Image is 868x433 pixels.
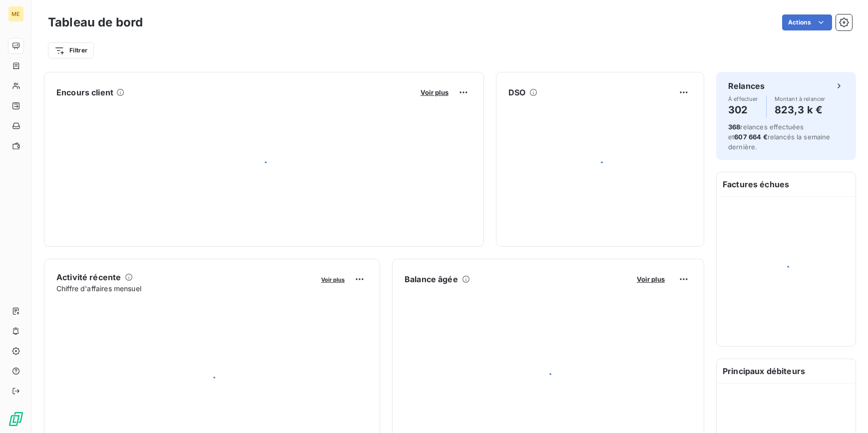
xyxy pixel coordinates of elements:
[782,14,832,30] button: Actions
[8,411,24,427] img: Logo LeanPay
[321,276,345,283] span: Voir plus
[717,172,856,196] h6: Factures échues
[728,102,758,118] h4: 302
[728,96,758,102] span: À effectuer
[637,275,665,283] span: Voir plus
[728,123,740,131] span: 368
[717,359,856,383] h6: Principaux débiteurs
[418,88,451,97] button: Voir plus
[728,123,831,151] span: relances effectuées et relancés la semaine dernière.
[318,275,348,284] button: Voir plus
[48,13,143,31] h3: Tableau de bord
[634,275,668,284] button: Voir plus
[734,133,767,141] span: 607 664 €
[728,80,765,92] h6: Relances
[56,271,121,283] h6: Activité récente
[775,96,826,102] span: Montant à relancer
[56,86,113,98] h6: Encours client
[56,283,314,294] span: Chiffre d'affaires mensuel
[405,273,458,285] h6: Balance âgée
[508,86,525,98] h6: DSO
[8,6,24,22] div: ME
[48,42,94,58] button: Filtrer
[775,102,826,118] h4: 823,3 k €
[421,88,448,96] span: Voir plus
